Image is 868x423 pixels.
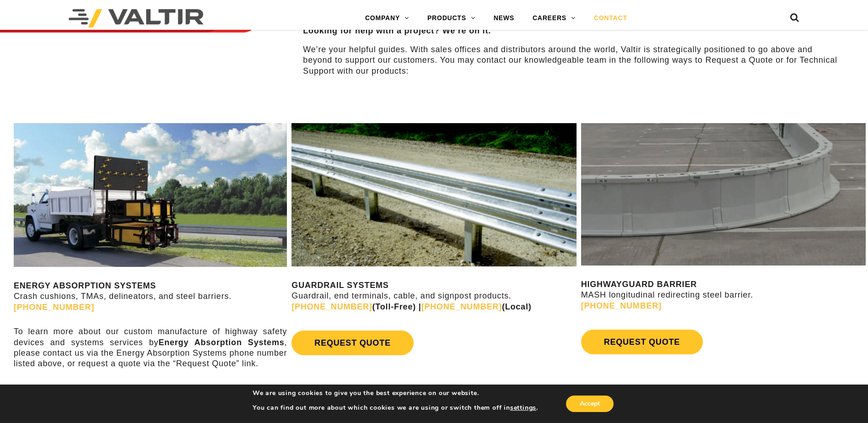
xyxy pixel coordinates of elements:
[510,404,536,412] button: settings
[303,26,491,35] strong: Looking for help with a project? We’re on it.
[303,44,843,76] p: We’re your helpful guides. With sales offices and distributors around the world, Valtir is strate...
[581,301,662,310] a: [PHONE_NUMBER]
[585,9,636,27] a: CONTACT
[291,280,576,312] p: Guardrail, end terminals, cable, and signpost products.
[291,331,413,355] a: REQUEST QUOTE
[253,404,538,412] p: You can find out more about which cookies we are using or switch them off in .
[418,9,485,27] a: PRODUCTS
[356,9,418,27] a: COMPANY
[291,123,576,266] img: Guardrail Contact Us Page Image
[581,330,703,354] a: REQUEST QUOTE
[485,9,523,27] a: NEWS
[14,303,94,312] a: [PHONE_NUMBER]
[14,281,287,313] p: Crash cushions, TMAs, delineators, and steel barriers.
[14,326,287,369] p: To learn more about our custom manufacture of highway safety devices and systems services by , pl...
[14,281,156,290] strong: ENERGY ABSORPTION SYSTEMS
[581,280,697,289] strong: HIGHWAYGUARD BARRIER
[291,302,531,311] strong: (Toll-Free) | (Local)
[253,389,538,397] p: We are using cookies to give you the best experience on our website.
[421,302,502,311] a: [PHONE_NUMBER]
[14,123,287,267] img: SS180M Contact Us Page Image
[291,302,372,311] a: [PHONE_NUMBER]
[581,123,866,266] img: Radius-Barrier-Section-Highwayguard3
[69,9,204,27] img: Valtir
[566,396,614,412] button: Accept
[523,9,585,27] a: CAREERS
[291,281,388,290] strong: GUARDRAIL SYSTEMS
[158,338,284,347] strong: Energy Absorption Systems
[581,279,866,311] p: MASH longitudinal redirecting steel barrier.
